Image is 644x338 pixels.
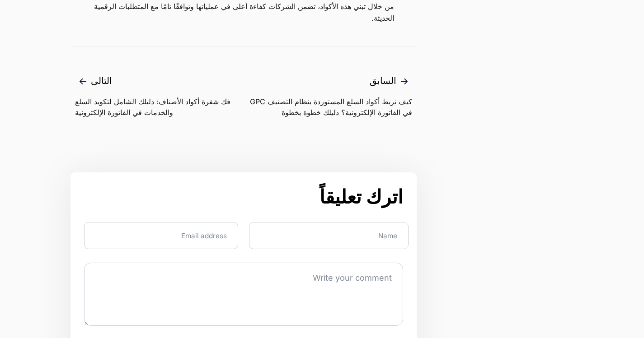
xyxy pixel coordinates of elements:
nav: مقالات [71,46,417,145]
h3: اترك تعليقاً [84,186,403,208]
a: التالى فك شفرة أكواد الأصناف: دليلك الشامل لتكويد السلع والخدمات في الفاتورة الإلكترونية [75,74,244,118]
input: Name [249,222,409,249]
input: Email address [84,222,238,249]
span: كيف تربط أكواد السلع المستوردة بنظام التصنيف GPC في الفاتورة الإلكترونية؟ دليلك خطوة بخطوة [244,96,412,118]
span: فك شفرة أكواد الأصناف: دليلك الشامل لتكويد السلع والخدمات في الفاتورة الإلكترونية [75,96,244,118]
a: السابق كيف تربط أكواد السلع المستوردة بنظام التصنيف GPC في الفاتورة الإلكترونية؟ دليلك خطوة بخطوة [244,74,412,118]
span: السابق [244,74,412,89]
span: التالى [75,74,244,89]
